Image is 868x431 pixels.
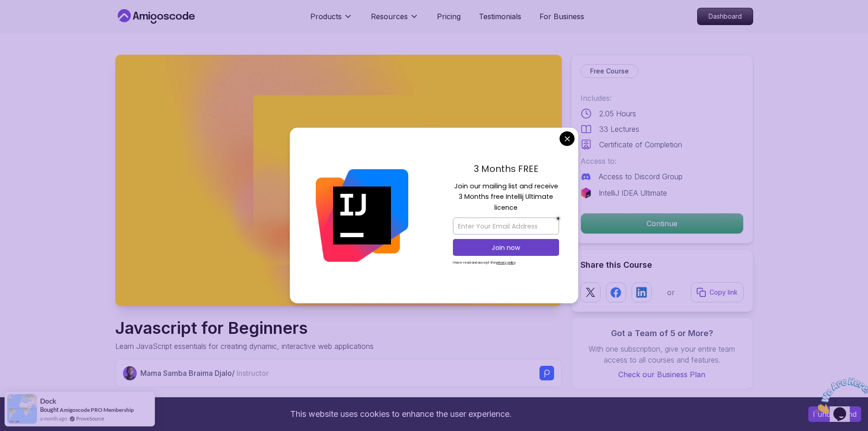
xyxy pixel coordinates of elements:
span: a month ago [40,415,67,422]
iframe: chat widget [812,374,868,417]
p: Copy link [709,288,738,297]
span: Dock [40,397,56,405]
button: Resources [371,11,419,29]
img: provesource social proof notification image [7,394,37,424]
a: For Business [539,11,584,22]
img: jetbrains logo [580,187,591,198]
div: This website uses cookies to enhance the user experience. [7,404,795,424]
span: Instructor [236,369,269,378]
a: Check our Business Plan [580,369,744,380]
button: Products [310,11,353,29]
p: Continue [581,213,743,234]
p: With one subscription, give your entire team access to all courses and features. [580,343,744,365]
span: Bought [40,406,59,413]
a: Dashboard [697,8,753,25]
img: Nelson Djalo [123,366,137,380]
a: Testimonials [479,11,521,22]
img: Chat attention grabber [4,4,60,40]
p: Certificate of Completion [599,139,682,150]
h3: Got a Team of 5 or More? [580,327,744,340]
p: Products [310,11,342,22]
p: Access to Discord Group [599,171,683,182]
p: Resources [371,11,408,22]
p: Mama Samba Braima Djalo / [140,368,269,379]
p: Learn JavaScript essentials for creating dynamic, interactive web applications [115,341,374,352]
h2: Share this Course [580,259,744,271]
button: Continue [580,213,744,234]
button: Accept cookies [808,406,861,422]
p: 33 Lectures [599,124,639,135]
a: Amigoscode PRO Membership [60,406,134,413]
p: Free Course [590,67,629,76]
span: 1 [4,4,7,11]
p: 2.05 Hours [599,108,636,119]
p: Dashboard [698,8,753,25]
p: Access to: [580,156,744,166]
button: Copy link [691,282,744,302]
img: javascript-for-beginners_thumbnail [115,55,562,306]
a: ProveSource [76,415,104,422]
p: IntelliJ IDEA Ultimate [599,187,667,198]
p: or [667,287,675,298]
h1: Javascript for Beginners [115,319,374,337]
a: Pricing [437,11,461,22]
p: Includes: [580,93,744,104]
